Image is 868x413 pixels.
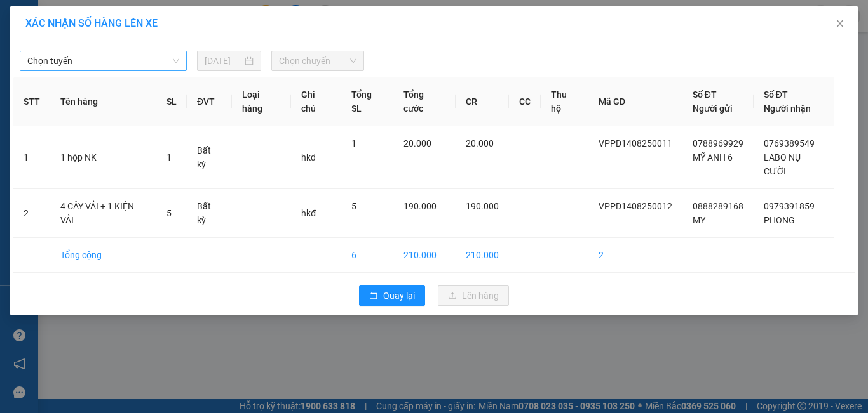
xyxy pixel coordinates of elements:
span: VPPD1408250012 [599,201,672,211]
td: 210.000 [393,238,455,273]
span: 5 [351,201,356,211]
td: Bất kỳ [187,189,232,238]
span: 0769389549 [764,138,815,148]
span: 20.000 [466,138,494,148]
td: 210.000 [456,238,509,273]
span: 1 [351,138,356,148]
td: 2 [13,189,50,238]
td: Tổng cộng [50,238,156,273]
span: 20.000 [403,138,431,148]
span: hkd [301,152,316,162]
span: 1 [166,152,172,162]
th: STT [13,77,50,126]
span: hkđ [301,208,316,218]
button: uploadLên hàng [438,285,509,306]
span: 0888289168 [693,201,743,211]
span: PHONG [764,215,795,225]
span: MỸ ANH 6 [693,152,733,162]
td: 4 CÂY VẢI + 1 KIỆN VẢI [50,189,156,238]
input: 14/08/2025 [205,54,241,68]
span: Số ĐT [764,89,788,100]
span: 5 [166,208,172,218]
span: LABO NỤ CƯỜI [764,152,801,176]
th: Tên hàng [50,77,156,126]
td: 1 hộp NK [50,126,156,189]
span: Chọn chuyến [279,51,357,70]
span: Quay lại [383,289,415,303]
th: ĐVT [187,77,232,126]
td: 1 [13,126,50,189]
th: Tổng cước [393,77,455,126]
span: 0979391859 [764,201,815,211]
th: CR [456,77,509,126]
button: rollbackQuay lại [359,285,425,306]
span: VPPD1408250011 [599,138,672,148]
span: 190.000 [403,201,437,211]
td: 2 [588,238,682,273]
span: 190.000 [466,201,499,211]
span: Người gửi [693,103,733,114]
span: Người nhận [764,103,811,114]
span: Chọn tuyến [27,51,179,70]
th: Tổng SL [341,77,393,126]
th: SL [156,77,187,126]
span: XÁC NHẬN SỐ HÀNG LÊN XE [25,17,158,29]
span: rollback [369,291,378,301]
td: Bất kỳ [187,126,232,189]
th: CC [509,77,541,126]
span: MY [693,215,705,225]
span: Số ĐT [693,89,717,100]
span: close [835,18,845,29]
th: Loại hàng [232,77,292,126]
span: 0788969929 [693,138,743,148]
th: Mã GD [588,77,682,126]
td: 6 [341,238,393,273]
th: Ghi chú [291,77,341,126]
button: Close [822,6,858,42]
th: Thu hộ [541,77,588,126]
